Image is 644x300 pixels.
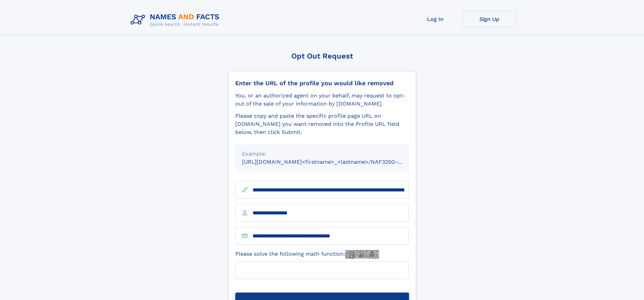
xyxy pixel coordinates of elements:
[462,11,517,27] a: Sign Up
[235,92,409,108] div: You, or an authorized agent on your behalf, may request to opt-out of the sale of your informatio...
[235,250,379,259] label: Please solve the following math function:
[408,11,462,27] a: Log In
[242,150,402,158] div: Example:
[235,112,409,136] div: Please copy and paste the specific profile page URL on [DOMAIN_NAME] you want removed into the Pr...
[128,11,225,29] img: Logo Names and Facts
[242,159,422,165] small: [URL][DOMAIN_NAME]<firstname>_<lastname>/NAF325G-xxxxxxxx
[228,52,416,60] div: Opt Out Request
[235,79,409,87] div: Enter the URL of the profile you would like removed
